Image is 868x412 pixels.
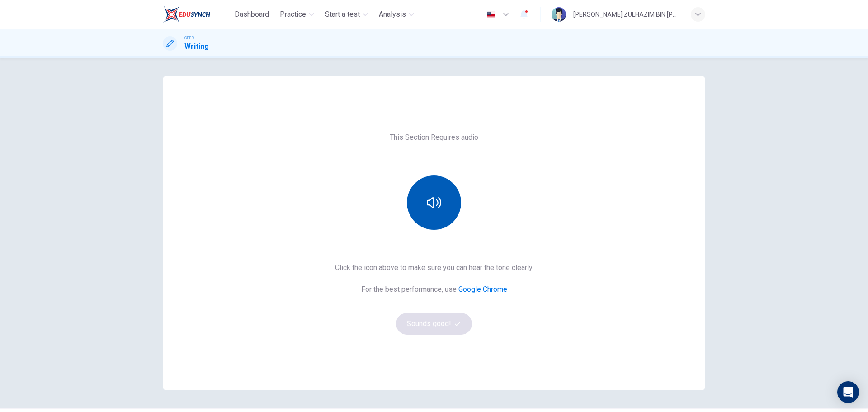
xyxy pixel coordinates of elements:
[552,7,566,22] img: Profile picture
[379,9,406,20] span: Analysis
[325,9,360,20] span: Start a test
[163,5,210,24] img: EduSynch logo
[231,6,273,23] button: Dashboard
[390,132,478,143] h6: This Section Requires audio
[335,262,533,273] h6: Click the icon above to make sure you can hear the tone clearly.
[280,9,306,20] span: Practice
[184,41,209,52] h1: Writing
[375,6,418,23] button: Analysis
[486,11,497,18] img: en
[235,9,269,20] span: Dashboard
[321,6,372,23] button: Start a test
[276,6,318,23] button: Practice
[184,35,194,41] span: CEFR
[837,381,859,403] div: Open Intercom Messenger
[361,284,507,295] h6: For the best performance, use
[458,285,507,294] a: Google Chrome
[163,5,231,24] a: EduSynch logo
[573,9,680,20] div: [PERSON_NAME] ZULHAZIM BIN [PERSON_NAME]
